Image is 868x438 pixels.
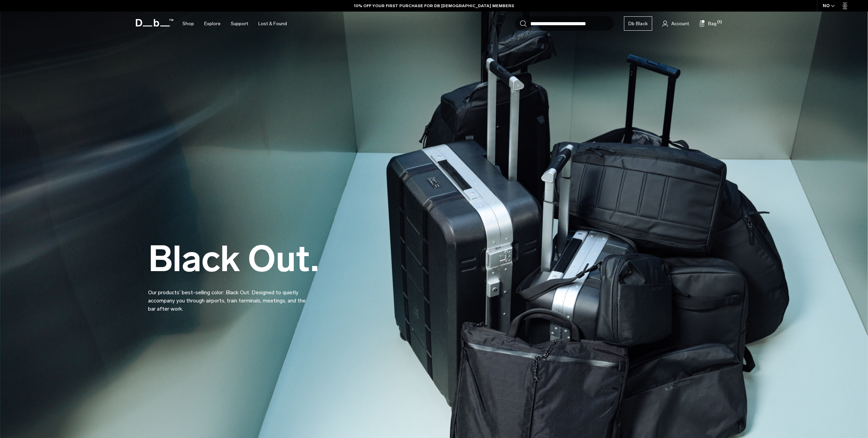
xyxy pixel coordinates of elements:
h2: Black Out. [148,241,319,277]
a: Shop [182,12,194,36]
span: Bag [708,20,717,27]
span: Account [671,20,689,27]
a: Lost & Found [258,12,287,36]
span: (1) [717,19,722,25]
a: Explore [204,12,221,36]
a: Support [231,12,248,36]
nav: Main Navigation [177,12,292,36]
a: Account [662,19,689,28]
a: Db Black [624,16,652,31]
button: Bag (1) [699,19,717,28]
p: Our products’ best-selling color: Black Out. Designed to quietly accompany you through airports, ... [148,280,311,313]
a: 10% OFF YOUR FIRST PURCHASE FOR DB [DEMOGRAPHIC_DATA] MEMBERS [354,3,514,9]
